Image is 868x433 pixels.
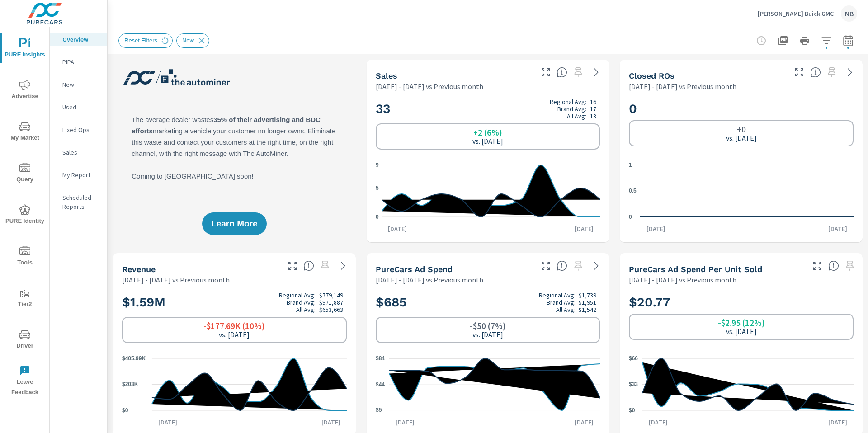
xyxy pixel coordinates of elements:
span: Query [3,163,47,185]
span: Select a preset date range to save this widget [825,65,839,80]
h6: -$2.95 (12%) [718,318,765,327]
span: PURE Insights [3,38,47,60]
p: vs. [DATE] [472,330,503,339]
p: PIPA [62,57,100,66]
p: [DATE] [382,224,413,233]
div: NB [841,5,857,22]
text: $405.99K [122,355,146,362]
button: Select Date Range [839,32,857,50]
p: Sales [62,148,100,157]
text: 1 [629,162,632,168]
text: $66 [629,355,638,362]
p: $779,149 [319,292,343,299]
h6: -$50 (7%) [470,321,506,330]
p: [DATE] - [DATE] vs Previous month [376,274,483,285]
p: Brand Avg: [557,105,586,113]
h5: Closed ROs [629,71,675,80]
p: vs. [DATE] [726,134,757,142]
div: Scheduled Reports [50,191,107,213]
div: Used [50,100,107,114]
h2: $20.77 [629,294,854,310]
div: New [50,78,107,91]
p: [PERSON_NAME] Buick GMC [758,9,834,18]
h2: $685 [376,292,600,313]
h6: -$177.69K (10%) [203,321,265,330]
p: [DATE] - [DATE] vs Previous month [629,274,736,285]
p: Used [62,103,100,112]
p: Regional Avg: [539,292,576,299]
p: Fixed Ops [62,125,100,134]
p: Regional Avg: [279,292,316,299]
p: vs. [DATE] [726,327,757,335]
button: Make Fullscreen [810,259,825,273]
span: Advertise [3,80,47,102]
div: New [176,33,209,48]
p: All Avg: [567,113,586,120]
p: [DATE] [568,418,600,427]
a: See more details in report [843,65,857,80]
p: [DATE] [315,418,347,427]
p: Overview [62,35,100,44]
p: 17 [590,105,596,113]
h2: 33 [376,98,600,120]
span: Select a preset date range to save this widget [843,259,857,273]
span: Average cost of advertising per each vehicle sold at the dealer over the selected date range. The... [828,260,839,271]
p: $1,951 [579,299,596,306]
p: [DATE] [640,224,672,233]
h2: $1.59M [122,292,347,313]
p: [DATE] [152,418,184,427]
h5: Revenue [122,264,156,274]
p: [DATE] [642,418,674,427]
h2: 0 [629,101,854,117]
span: Select a preset date range to save this widget [571,65,585,80]
span: Tools [3,246,47,268]
div: Sales [50,146,107,159]
h5: PureCars Ad Spend Per Unit Sold [629,264,762,274]
button: Learn More [202,212,266,235]
text: $0 [629,407,635,414]
div: Fixed Ops [50,123,107,136]
text: 0 [376,214,379,220]
a: See more details in report [336,259,350,273]
p: $1,542 [579,306,596,313]
h6: +2 (6%) [473,128,502,137]
span: PURE Identity [3,204,47,226]
p: 16 [590,98,596,105]
p: Brand Avg: [287,299,316,306]
div: PIPA [50,55,107,69]
text: 0 [629,214,632,220]
text: 9 [376,162,379,168]
span: Learn More [211,220,257,228]
span: Select a preset date range to save this widget [571,259,585,273]
span: Driver [3,329,47,351]
p: $653,663 [319,306,343,313]
text: 5 [376,185,379,191]
span: Leave Feedback [3,365,47,398]
div: My Report [50,168,107,182]
span: Total sales revenue over the selected date range. [Source: This data is sourced from the dealer’s... [303,260,314,271]
span: Reset Filters [119,37,163,44]
h6: +0 [737,125,746,134]
span: Total cost of media for all PureCars channels for the selected dealership group over the selected... [557,260,567,271]
a: See more details in report [589,259,604,273]
button: Make Fullscreen [538,65,553,80]
h5: Sales [376,71,397,80]
div: Overview [50,33,107,46]
p: $1,739 [579,292,596,299]
p: vs. [DATE] [472,137,503,145]
p: [DATE] [389,418,421,427]
text: 0.5 [629,188,637,194]
div: nav menu [0,27,49,401]
button: Make Fullscreen [792,65,807,80]
p: My Report [62,170,100,179]
p: vs. [DATE] [219,330,250,339]
p: [DATE] - [DATE] vs Previous month [122,274,230,285]
p: [DATE] - [DATE] vs Previous month [376,81,483,92]
span: Select a preset date range to save this widget [318,259,332,273]
button: Make Fullscreen [538,259,553,273]
p: Brand Avg: [547,299,576,306]
span: My Market [3,121,47,143]
p: 13 [590,113,596,120]
span: Number of Repair Orders Closed by the selected dealership group over the selected time range. [So... [810,67,821,78]
text: $203K [122,381,138,388]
